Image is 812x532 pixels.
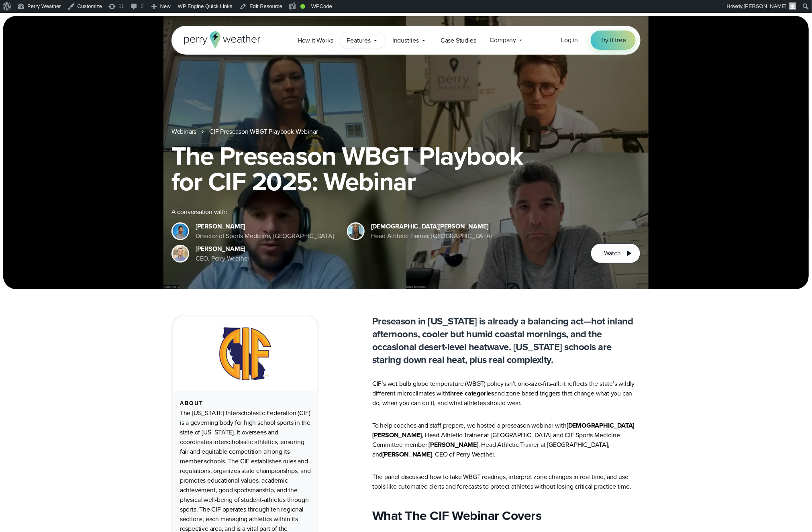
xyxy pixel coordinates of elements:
span: Company [490,35,516,45]
span: Try it free [600,35,626,45]
a: How it Works [291,32,340,49]
div: CEO, Perry Weather [196,254,249,263]
a: CIF Preseason WBGT Playbook Webinar [209,127,318,137]
span: Features [347,36,371,45]
div: [PERSON_NAME] [196,244,249,254]
div: Head Athletic Trainer, [GEOGRAPHIC_DATA] [371,231,492,241]
div: A conversation with: [171,207,578,217]
nav: Breadcrumb [171,127,641,137]
strong: [DEMOGRAPHIC_DATA][PERSON_NAME] [372,421,635,440]
button: Watch [591,243,641,263]
div: [DEMOGRAPHIC_DATA][PERSON_NAME] [371,222,492,231]
span: [PERSON_NAME] [744,3,787,9]
img: Mark Moreno Bellarmine College Prep [173,224,188,239]
div: [PERSON_NAME] [196,222,334,231]
span: Industries [392,36,419,45]
img: Kristen Dizon, Agoura Hills [348,224,363,239]
span: Case Studies [441,36,476,45]
div: Good [300,4,305,9]
h1: The Preseason WBGT Playbook for CIF 2025: Webinar [171,143,641,194]
strong: three categories [448,389,494,398]
img: Colin Perry, CEO of Perry Weather [173,246,188,261]
span: How it Works [298,36,333,45]
h2: What The CIF Webinar Covers [372,508,641,524]
span: Log in [561,35,578,45]
a: Webinars [171,127,196,137]
p: The panel discussed how to take WBGT readings, interpret zone changes in real time, and use tools... [372,472,641,491]
span: Watch [604,249,621,258]
p: To help coaches and staff prepare, we hosted a preseason webinar with , Head Athletic Trainer at ... [372,421,641,459]
p: CIF’s wet bulb globe temperature (WBGT) policy isn’t one-size-fits-all; it reflects the state’s w... [372,379,641,408]
div: Director of Sports Medicine, [GEOGRAPHIC_DATA] [196,231,334,241]
strong: [PERSON_NAME] [382,450,432,459]
a: Case Studies [434,32,483,49]
p: Preseason in [US_STATE] is already a balancing act—hot inland afternoons, cooler but humid coasta... [372,315,641,366]
strong: [PERSON_NAME] [429,440,478,449]
a: Try it free [591,31,636,50]
a: Log in [561,35,578,45]
div: About [180,400,311,407]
